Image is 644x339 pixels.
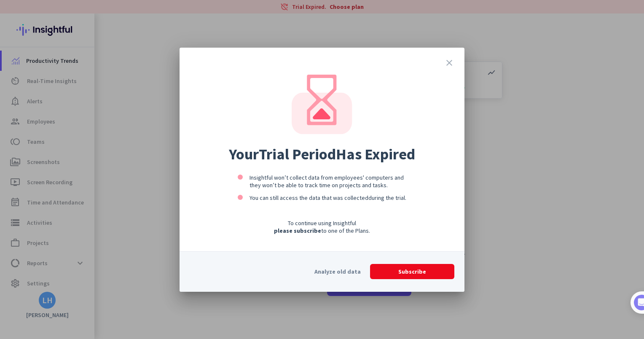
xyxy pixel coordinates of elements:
i: close [444,58,454,68]
p: Your Trial Period Has Expired [229,145,415,164]
img: trial-expired-icon.svg [292,75,352,135]
p: You can still access the data that was collected during the trial . [250,194,406,202]
button: Subscribe [370,264,454,279]
p: Insightful won’t collect data from employees' computers and they won’t be able to track time on p... [250,174,404,189]
span: please subscribe [274,227,321,234]
p: Analyze old data [314,268,361,275]
span: Subscribe [398,267,426,276]
div: To continue using Insightful to one of the Plans. [238,219,406,234]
